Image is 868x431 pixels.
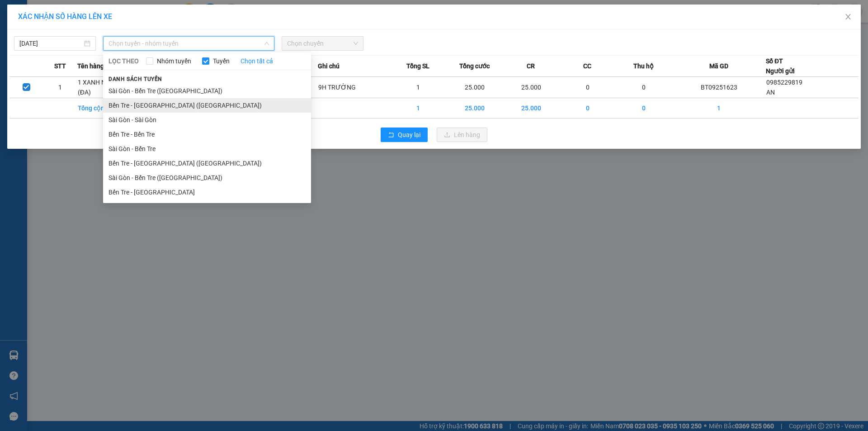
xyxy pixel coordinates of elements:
[209,56,233,66] span: Tuyến
[583,61,591,71] span: CC
[318,77,390,98] td: 9H TRƯỜNG
[446,98,503,118] td: 25.000
[388,132,394,139] span: rollback
[77,77,134,98] td: 1 XANH NP 8KG (ĐA)
[103,127,311,142] li: Bến Tre - Bến Tre
[153,56,195,66] span: Nhóm tuyến
[19,38,82,48] input: 14/09/2025
[7,57,71,87] div: 25.000
[559,77,616,98] td: 0
[446,77,503,98] td: 25.000
[103,75,168,83] span: Danh sách tuyến
[103,84,311,98] li: Sài Gòn - Bến Tre ([GEOGRAPHIC_DATA])
[103,185,311,199] li: Bến Tre - [GEOGRAPHIC_DATA]
[18,12,112,21] span: XÁC NHẬN SỐ HÀNG LÊN XE
[7,57,71,76] span: Đã [PERSON_NAME] :
[835,5,861,30] button: Close
[559,98,616,118] td: 0
[527,61,535,71] span: CR
[766,79,802,86] span: 0985229819
[766,56,795,76] div: Số ĐT Người gửi
[8,19,69,29] div: AN
[390,98,447,118] td: 1
[672,98,766,118] td: 1
[108,37,269,50] span: Chọn tuyến - nhóm tuyến
[103,98,311,113] li: Bến Tre - [GEOGRAPHIC_DATA] ([GEOGRAPHIC_DATA])
[43,77,77,98] td: 1
[398,130,420,140] span: Quay lại
[103,142,311,156] li: Sài Gòn - Bến Tre
[503,77,559,98] td: 25.000
[381,128,428,142] button: rollbackQuay lại
[8,9,22,18] span: Gửi:
[503,98,559,118] td: 25.000
[318,61,340,71] span: Ghi chú
[75,28,148,39] div: NHI
[287,37,358,50] span: Chọn chuyến
[633,61,654,71] span: Thu hộ
[8,8,69,19] div: Bến Tre
[264,41,269,46] span: down
[406,61,429,71] span: Tổng SL
[75,8,148,28] div: [PERSON_NAME]
[844,13,852,20] span: close
[459,61,490,71] span: Tổng cước
[77,98,134,118] td: Tổng cộng
[75,8,97,17] span: Nhận:
[672,77,766,98] td: BT09251623
[54,61,66,71] span: STT
[390,77,447,98] td: 1
[616,98,672,118] td: 0
[709,61,728,71] span: Mã GD
[103,156,311,171] li: Bến Tre - [GEOGRAPHIC_DATA] ([GEOGRAPHIC_DATA])
[103,171,311,185] li: Sài Gòn - Bến Tre ([GEOGRAPHIC_DATA])
[241,56,273,66] a: Chọn tất cả
[616,77,672,98] td: 0
[108,56,139,66] span: LỌC THEO
[103,113,311,127] li: Sài Gòn - Sài Gòn
[766,89,775,96] span: AN
[437,128,487,142] button: uploadLên hàng
[77,61,104,71] span: Tên hàng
